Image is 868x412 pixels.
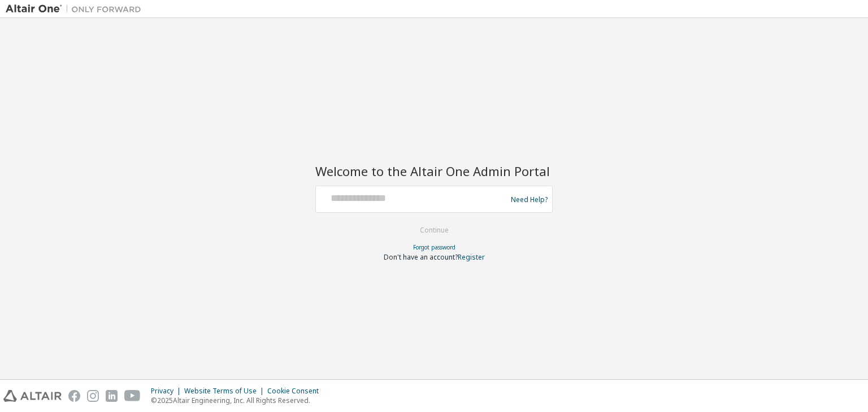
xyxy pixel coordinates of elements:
img: instagram.svg [87,390,99,402]
img: Altair One [6,3,147,15]
img: youtube.svg [124,390,141,402]
span: Don't have an account? [384,252,458,262]
img: altair_logo.svg [3,390,62,402]
img: facebook.svg [68,390,80,402]
div: Website Terms of Use [184,387,267,396]
a: Need Help? [511,199,548,200]
img: linkedin.svg [106,390,118,402]
p: © 2025 Altair Engineering, Inc. All Rights Reserved. [151,396,325,405]
div: Privacy [151,387,184,396]
div: Cookie Consent [267,387,325,396]
a: Register [458,252,485,262]
a: Forgot password [413,243,455,251]
h2: Welcome to the Altair One Admin Portal [315,163,553,179]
